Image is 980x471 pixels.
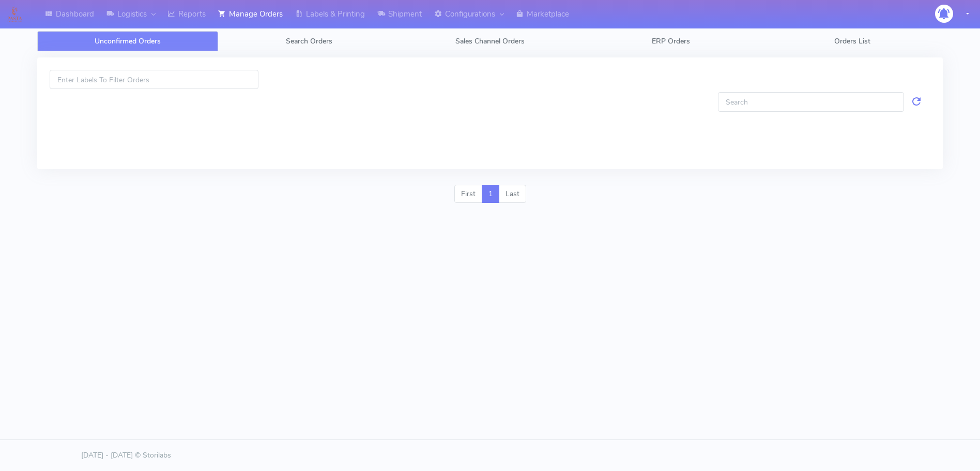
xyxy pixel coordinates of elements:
[834,36,870,46] span: Orders List
[718,92,904,111] input: Search
[482,185,499,203] a: 1
[50,70,258,89] input: Enter Labels To Filter Orders
[455,36,525,46] span: Sales Channel Orders
[286,36,332,46] span: Search Orders
[37,31,943,51] ul: Tabs
[95,36,161,46] span: Unconfirmed Orders
[652,36,690,46] span: ERP Orders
